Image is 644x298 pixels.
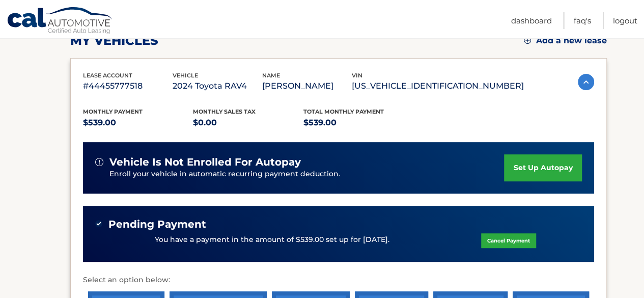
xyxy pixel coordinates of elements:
[7,7,114,36] a: Cal Automotive
[70,33,158,48] h2: my vehicles
[262,79,352,93] p: [PERSON_NAME]
[524,36,607,46] a: Add a new lease
[303,116,414,130] p: $539.00
[511,12,552,29] a: Dashboard
[303,108,384,115] span: Total Monthly Payment
[95,158,103,166] img: alert-white.svg
[574,12,591,29] a: FAQ's
[83,116,193,130] p: $539.00
[95,220,102,227] img: check-green.svg
[83,79,173,93] p: #44455777518
[524,37,531,44] img: add.svg
[352,79,524,93] p: [US_VEHICLE_IDENTIFICATION_NUMBER]
[83,108,143,115] span: Monthly Payment
[109,169,505,180] p: Enroll your vehicle in automatic recurring payment deduction.
[155,234,389,246] p: You have a payment in the amount of $539.00 set up for [DATE].
[613,12,637,29] a: Logout
[504,154,581,181] a: set up autopay
[481,233,536,248] a: Cancel Payment
[83,274,594,286] p: Select an option below:
[109,156,301,169] span: vehicle is not enrolled for autopay
[262,72,280,79] span: name
[578,74,594,90] img: accordion-active.svg
[83,72,132,79] span: lease account
[193,116,303,130] p: $0.00
[193,108,256,115] span: Monthly sales Tax
[173,72,198,79] span: vehicle
[108,218,206,231] span: Pending Payment
[352,72,362,79] span: vin
[173,79,262,93] p: 2024 Toyota RAV4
